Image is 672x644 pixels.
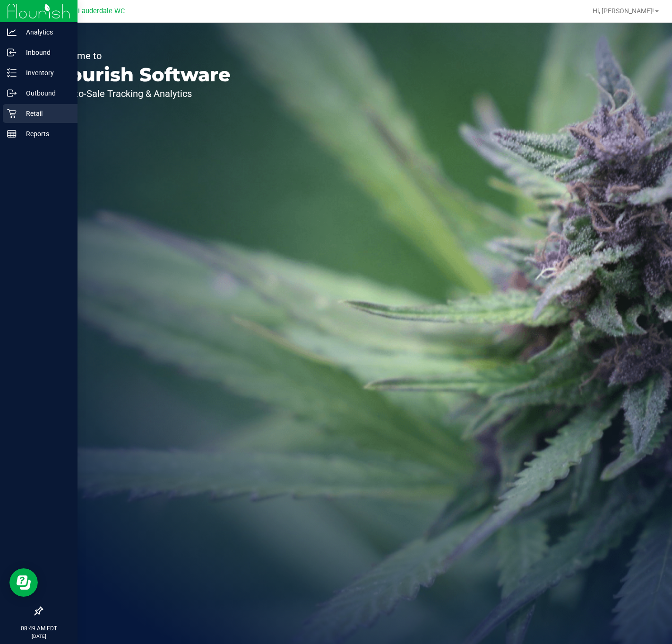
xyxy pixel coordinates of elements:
inline-svg: Inbound [7,48,17,57]
inline-svg: Analytics [7,27,17,37]
inline-svg: Reports [7,129,17,139]
inline-svg: Retail [7,109,17,118]
p: Welcome to [51,51,231,61]
inline-svg: Outbound [7,88,17,98]
p: Flourish Software [51,65,231,84]
p: [DATE] [4,633,73,640]
span: Hi, [PERSON_NAME]! [593,7,654,15]
p: Inventory [17,67,73,78]
p: Outbound [17,87,73,99]
p: Retail [17,108,73,119]
iframe: Resource center [9,568,38,597]
p: Seed-to-Sale Tracking & Analytics [51,89,231,98]
p: Inbound [17,47,73,58]
p: 08:49 AM EDT [4,624,73,633]
p: Reports [17,128,73,139]
p: Analytics [17,26,73,38]
span: Ft. Lauderdale WC [68,7,125,15]
inline-svg: Inventory [7,68,17,78]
